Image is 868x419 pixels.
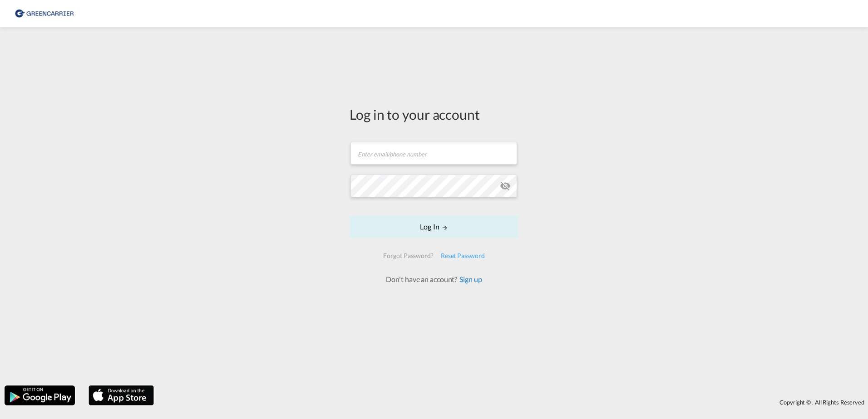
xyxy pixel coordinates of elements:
div: Copyright © . All Rights Reserved [158,395,868,410]
img: 8cf206808afe11efa76fcd1e3d746489.png [14,4,75,24]
div: Log in to your account [350,105,518,124]
input: Enter email/phone number [350,142,517,165]
img: apple.png [88,385,155,406]
md-icon: icon-eye-off [500,180,511,191]
div: Don't have an account? [376,274,492,284]
a: Sign up [457,275,482,283]
img: google.png [4,385,76,406]
div: Reset Password [437,248,488,264]
button: LOGIN [350,215,518,238]
div: Forgot Password? [380,248,437,264]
